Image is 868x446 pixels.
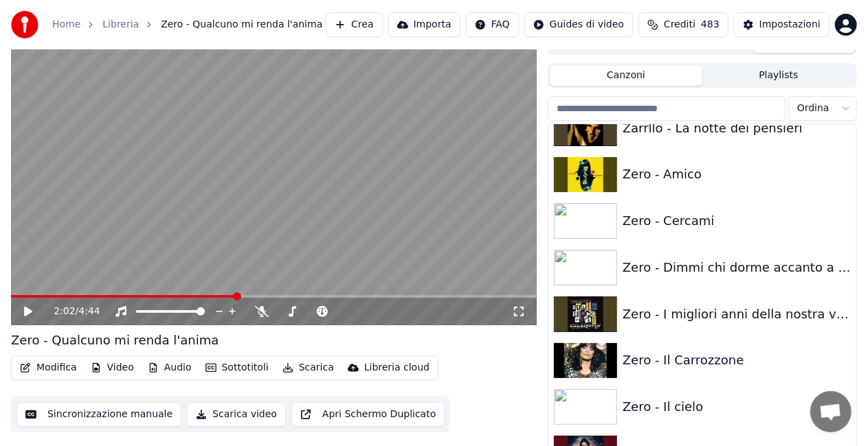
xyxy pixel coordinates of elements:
div: Zero - Dimmi chi dorme accanto a me [623,258,851,277]
div: / [54,305,87,318]
span: Crediti [664,18,695,32]
button: Playlists [702,66,855,86]
div: Libreria cloud [364,361,430,375]
button: Modifica [14,358,82,377]
img: youka [11,11,38,38]
button: Impostazioni [734,12,830,37]
button: Importa [388,12,460,37]
button: Sottotitoli [200,358,274,377]
a: Libreria [102,18,139,32]
span: 2:02 [54,305,75,318]
button: FAQ [466,12,519,37]
button: Sincronizzazione manuale [16,402,181,427]
button: Scarica video [187,402,286,427]
button: Canzoni [550,66,702,86]
span: 483 [701,18,720,32]
button: Crea [326,12,382,37]
button: Guides di video [524,12,633,37]
button: Scarica [277,358,340,377]
div: Zero - Il cielo [623,397,837,416]
span: Ordina [797,102,830,115]
div: Zero - I migliori anni della nostra vita [623,305,851,324]
div: Zero - Cercami [623,211,851,231]
div: Zero - Qualcuno mi renda l'anima [11,331,219,350]
nav: breadcrumb [52,18,322,32]
div: Zero - Amico [623,165,851,184]
span: 4:44 [78,305,100,318]
button: Video [85,358,140,377]
div: Aprire la chat [810,391,852,432]
div: Zero - Il Carrozzone [623,351,851,370]
span: Zero - Qualcuno mi renda l'anima [161,18,322,32]
button: Apri Schermo Duplicato [291,402,445,427]
div: Impostazioni [759,18,821,32]
div: Zarrllo - La notte dei pensieri [623,119,851,138]
button: Crediti483 [638,12,728,37]
a: Home [52,18,80,32]
button: Audio [142,358,197,377]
